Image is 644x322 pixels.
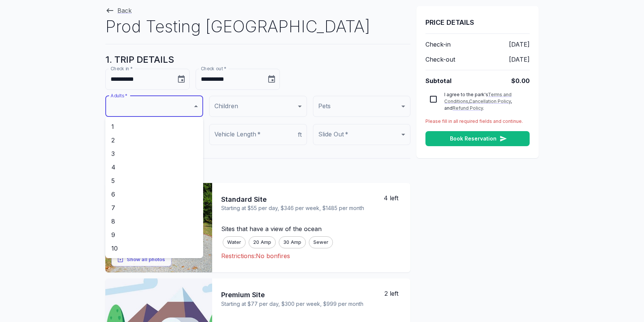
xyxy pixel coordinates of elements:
[105,133,203,147] li: 2
[105,147,203,160] li: 3
[105,120,203,133] li: 1
[105,187,203,201] li: 6
[105,201,203,215] li: 7
[105,174,203,187] li: 5
[105,228,203,242] li: 9
[105,242,203,255] li: 10
[105,215,203,228] li: 8
[105,160,203,174] li: 4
